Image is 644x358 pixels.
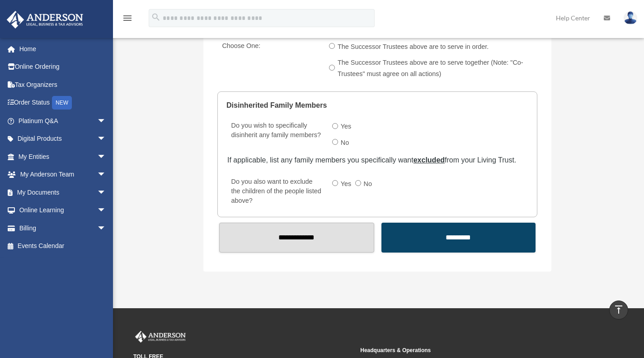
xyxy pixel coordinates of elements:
[97,148,115,166] span: arrow_drop_down
[97,183,115,202] span: arrow_drop_down
[97,112,115,130] span: arrow_drop_down
[52,96,72,110] div: NEW
[361,177,376,191] label: No
[122,16,133,24] a: menu
[97,201,115,220] span: arrow_drop_down
[133,331,188,343] img: Anderson Advisors Platinum Portal
[6,94,120,112] a: Order StatusNEW
[6,183,120,201] a: My Documentsarrow_drop_down
[6,148,120,166] a: My Entitiesarrow_drop_down
[227,154,527,167] div: If applicable, list any family members you specifically want from your Living Trust.
[338,136,353,150] label: No
[335,40,493,54] label: The Successor Trustees above are to serve in order.
[122,13,133,24] i: menu
[6,166,120,184] a: My Anderson Teamarrow_drop_down
[4,11,86,29] img: Anderson Advisors Platinum Portal
[218,40,322,83] label: Choose One:
[227,120,325,152] label: Do you wish to specifically disinherit any family members?
[6,201,120,220] a: Online Learningarrow_drop_down
[6,58,120,76] a: Online Ordering
[6,76,120,94] a: Tax Organizers
[6,219,120,237] a: Billingarrow_drop_down
[6,40,120,58] a: Home
[609,301,628,320] a: vertical_align_top
[360,346,581,355] small: Headquarters & Operations
[613,304,624,315] i: vertical_align_top
[335,56,542,81] label: The Successor Trustees above are to serve together (Note: "Co-Trustees" must agree on all actions)
[97,166,115,184] span: arrow_drop_down
[97,219,115,238] span: arrow_drop_down
[97,130,115,148] span: arrow_drop_down
[227,176,325,207] label: Do you also want to exclude the children of the people listed above?
[624,11,637,24] img: User Pic
[6,237,120,255] a: Events Calendar
[338,177,355,191] label: Yes
[226,92,528,119] legend: Disinherited Family Members
[414,156,445,164] u: excluded
[338,120,355,134] label: Yes
[6,112,120,130] a: Platinum Q&Aarrow_drop_down
[6,130,120,148] a: Digital Productsarrow_drop_down
[151,12,161,22] i: search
